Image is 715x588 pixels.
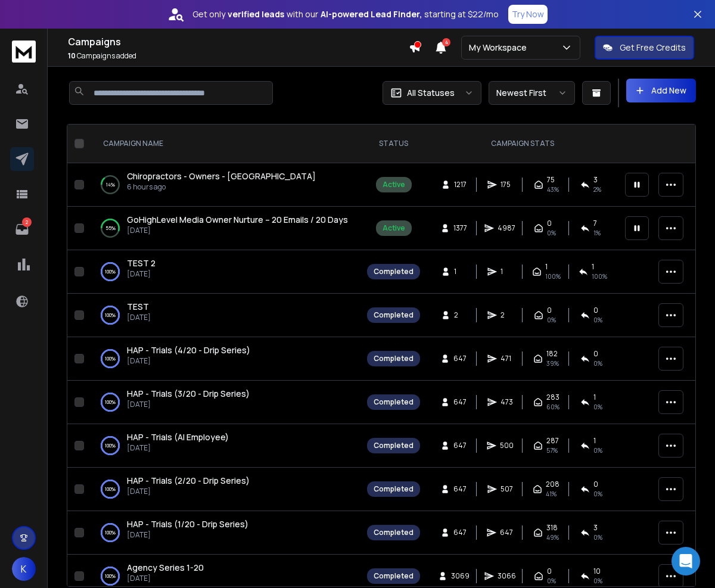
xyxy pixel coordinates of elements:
span: 1 [545,262,548,272]
span: TEST 2 [127,257,156,269]
a: TEST 2 [127,257,156,269]
td: 100%TEST[DATE] [89,294,360,337]
p: [DATE] [127,356,250,366]
span: 647 [453,484,467,494]
span: 0% [547,576,556,586]
p: [DATE] [127,313,151,322]
th: CAMPAIGN STATS [427,125,618,163]
img: logo [12,41,36,63]
p: 100 % [105,309,116,321]
span: 57 % [546,446,558,455]
span: 1377 [453,223,467,233]
div: Completed [374,528,414,537]
span: 0 % [593,402,602,412]
span: 100 % [545,272,561,281]
span: Chiropractors - Owners - [GEOGRAPHIC_DATA] [127,170,316,182]
p: Get Free Credits [620,42,686,54]
th: STATUS [360,125,427,163]
p: 100 % [105,570,116,582]
strong: verified leads [228,8,284,20]
span: 2 % [593,185,601,194]
a: HAP - Trials (3/20 - Drip Series) [127,388,250,400]
a: HAP - Trials (AI Employee) [127,431,229,443]
div: Completed [374,354,414,363]
span: 0 [593,349,598,359]
span: 41 % [546,489,557,499]
p: 100 % [105,396,116,408]
td: 100%HAP - Trials (1/20 - Drip Series)[DATE] [89,511,360,555]
span: 4987 [498,223,515,233]
p: All Statuses [407,87,455,99]
span: 0% [547,228,556,238]
a: GoHighLevel Media Owner Nurture – 20 Emails / 20 Days [127,214,348,226]
span: 647 [453,354,467,363]
td: 100%HAP - Trials (2/20 - Drip Series)[DATE] [89,468,360,511]
button: K [12,557,36,581]
span: 647 [453,441,467,450]
span: 175 [500,180,512,189]
td: 55%GoHighLevel Media Owner Nurture – 20 Emails / 20 Days[DATE] [89,207,360,250]
a: HAP - Trials (1/20 - Drip Series) [127,518,248,530]
span: HAP - Trials (AI Employee) [127,431,229,443]
a: HAP - Trials (4/20 - Drip Series) [127,344,250,356]
p: 6 hours ago [127,182,316,192]
p: [DATE] [127,574,204,583]
p: 100 % [105,440,116,452]
span: HAP - Trials (2/20 - Drip Series) [127,475,250,486]
span: 0 % [593,446,602,455]
p: [DATE] [127,269,156,279]
td: 100%HAP - Trials (4/20 - Drip Series)[DATE] [89,337,360,381]
span: 2 [500,310,512,320]
span: 318 [546,523,558,533]
span: 647 [453,528,467,537]
span: 182 [546,349,558,359]
span: 647 [500,528,513,537]
span: 2 [454,310,466,320]
span: GoHighLevel Media Owner Nurture – 20 Emails / 20 Days [127,214,348,225]
span: 0 [547,306,552,315]
a: HAP - Trials (2/20 - Drip Series) [127,475,250,487]
td: 100%TEST 2[DATE] [89,250,360,294]
span: 3066 [498,571,516,581]
div: Completed [374,397,414,407]
p: 55 % [105,222,116,234]
p: 2 [22,217,32,227]
button: Newest First [489,81,575,105]
p: 100 % [105,483,116,495]
span: 1217 [454,180,467,189]
div: Completed [374,441,414,450]
a: TEST [127,301,149,313]
span: 1 [454,267,466,276]
span: 3 [593,523,598,533]
p: [DATE] [127,487,250,496]
th: CAMPAIGN NAME [89,125,360,163]
span: 0 [593,306,598,315]
p: Campaigns added [68,51,409,61]
span: 208 [546,480,559,489]
span: 1 [592,262,594,272]
div: Completed [374,484,414,494]
span: 60 % [546,402,559,412]
a: 2 [10,217,34,241]
span: Agency Series 1-20 [127,562,204,573]
div: Completed [374,571,414,581]
span: 500 [500,441,514,450]
span: 287 [546,436,559,446]
td: 14%Chiropractors - Owners - [GEOGRAPHIC_DATA]6 hours ago [89,163,360,207]
span: 75 [547,175,555,185]
p: Try Now [512,8,544,20]
span: 0 % [593,315,602,325]
p: [DATE] [127,400,250,409]
button: Get Free Credits [595,36,694,60]
span: 0 [547,219,552,228]
p: 14 % [106,179,115,191]
span: 1 % [593,228,601,238]
span: 0 [547,567,552,576]
strong: AI-powered Lead Finder, [321,8,422,20]
td: 100%HAP - Trials (AI Employee)[DATE] [89,424,360,468]
span: 0 % [593,359,602,368]
p: 100 % [105,527,116,539]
